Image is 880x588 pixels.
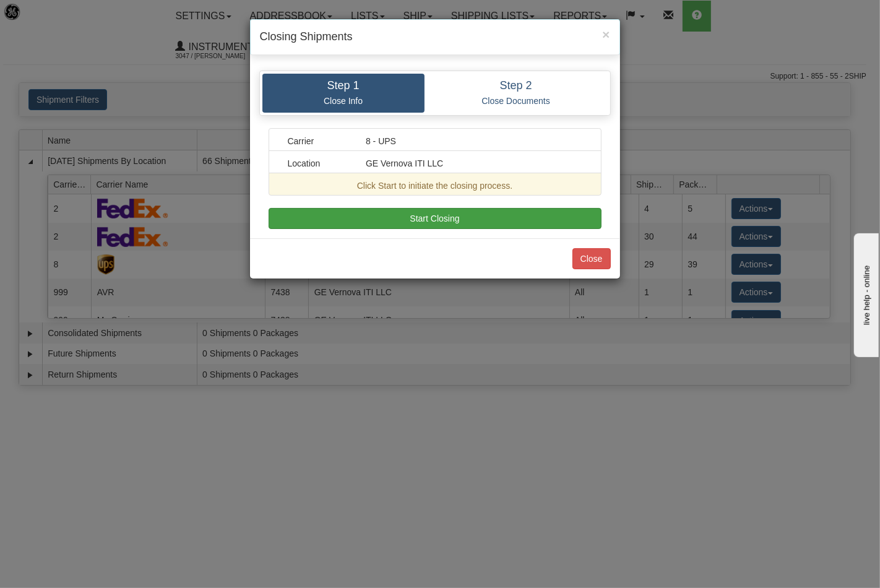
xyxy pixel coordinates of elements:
[434,95,598,106] p: Close Documents
[269,208,602,229] button: Start Closing
[278,179,592,192] div: Click Start to initiate the closing process.
[572,248,611,269] button: Close
[356,135,592,147] div: 8 - UPS
[278,135,357,147] div: Carrier
[260,29,610,45] h4: Closing Shipments
[272,95,415,106] p: Close Info
[278,157,357,170] div: Location
[852,231,879,357] iframe: chat widget
[425,74,608,113] a: Step 2 Close Documents
[602,27,610,41] span: ×
[272,80,415,92] h4: Step 1
[9,11,114,20] div: live help - online
[434,80,598,92] h4: Step 2
[262,74,425,113] a: Step 1 Close Info
[356,157,592,170] div: GE Vernova ITI LLC
[602,28,610,41] button: Close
